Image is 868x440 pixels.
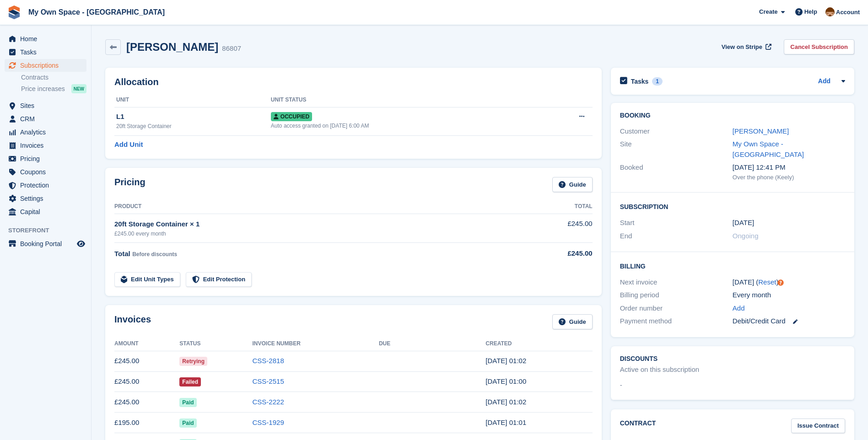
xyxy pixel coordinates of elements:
span: Capital [20,205,75,218]
time: 2025-08-23 00:00:55 UTC [485,377,526,385]
div: Auto access granted on [DATE] 6:00 AM [271,122,540,130]
span: Account [836,8,860,17]
div: £245.00 [519,248,593,259]
a: menu [5,179,86,192]
img: Paula Harris [825,7,835,16]
a: Guide [552,177,593,192]
a: menu [5,32,86,45]
span: Total [114,250,130,258]
span: Invoices [20,139,75,152]
th: Created [485,337,592,351]
a: Add [818,76,830,87]
a: CSS-1929 [253,419,284,426]
a: CSS-2515 [253,377,284,385]
a: Guide [552,314,593,329]
time: 2025-07-23 00:02:10 UTC [485,398,526,406]
a: menu [5,126,86,139]
th: Unit [114,93,271,107]
span: Paid [179,398,196,407]
a: menu [5,99,86,112]
div: Site [620,139,733,160]
div: [DATE] ( ) [733,277,845,288]
div: Start [620,218,733,228]
span: Before discounts [132,251,177,258]
div: Over the phone (Keely) [733,173,845,182]
th: Invoice Number [253,337,379,351]
span: Subscriptions [20,59,75,72]
a: menu [5,113,86,125]
a: My Own Space - [GEOGRAPHIC_DATA] [25,5,168,20]
div: £245.00 every month [114,230,519,238]
div: NEW [71,84,86,93]
a: menu [5,166,86,178]
h2: [PERSON_NAME] [126,41,218,53]
div: End [620,231,733,241]
h2: Contract [620,419,656,434]
h2: Subscription [620,202,845,211]
th: Amount [114,337,179,351]
a: [PERSON_NAME] [733,127,789,135]
div: Every month [733,290,845,300]
time: 2025-09-23 00:02:39 UTC [485,357,526,365]
a: menu [5,59,86,72]
a: Add [733,303,745,314]
time: 2025-05-23 00:00:00 UTC [733,218,754,228]
th: Due [379,337,485,351]
a: Add Unit [114,140,143,150]
th: Product [114,199,519,214]
h2: Billing [620,261,845,270]
td: £195.00 [114,413,179,433]
h2: Pricing [114,177,146,192]
span: Protection [20,179,75,192]
div: Next invoice [620,277,733,288]
h2: Invoices [114,314,151,329]
div: Debit/Credit Card [733,316,845,327]
a: My Own Space - [GEOGRAPHIC_DATA] [733,140,804,158]
td: £245.00 [114,351,179,371]
span: Coupons [20,166,75,178]
span: Pricing [20,152,75,165]
a: menu [5,237,86,250]
td: £245.00 [114,371,179,392]
a: Price increases NEW [21,84,86,94]
a: menu [5,46,86,59]
a: Reset [758,278,776,286]
span: CRM [20,113,75,125]
time: 2025-06-23 00:01:26 UTC [485,419,526,426]
div: Tooltip anchor [776,279,785,287]
a: Preview store [75,238,86,249]
a: Edit Protection [186,272,252,287]
div: 1 [652,77,663,86]
td: £245.00 [114,392,179,413]
td: £245.00 [519,214,593,242]
div: Billing period [620,290,733,300]
div: [DATE] 12:41 PM [733,162,845,173]
div: Customer [620,126,733,137]
span: Retrying [179,357,207,366]
div: 86807 [222,43,241,54]
div: L1 [116,112,271,122]
h2: Allocation [114,77,593,87]
a: CSS-2818 [253,357,284,365]
div: Active on this subscription [620,365,699,375]
span: Booking Portal [20,237,75,250]
th: Status [179,337,252,351]
a: menu [5,152,86,165]
span: Paid [179,419,196,428]
span: Ongoing [733,232,759,240]
h2: Discounts [620,355,845,363]
div: Payment method [620,316,733,327]
span: Failed [179,377,201,386]
span: Sites [20,99,75,112]
img: stora-icon-8386f47178a22dfd0bd8f6a31ec36ba5ce8667c1dd55bd0f319d3a0aa187defe.svg [7,5,21,19]
a: menu [5,192,86,205]
span: Occupied [271,112,312,121]
div: 20ft Storage Container × 1 [114,219,519,230]
span: Home [20,32,75,45]
a: Issue Contract [791,419,845,434]
a: Cancel Subscription [784,39,854,54]
span: Help [804,7,817,16]
a: menu [5,205,86,218]
span: Analytics [20,126,75,139]
th: Unit Status [271,93,540,107]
